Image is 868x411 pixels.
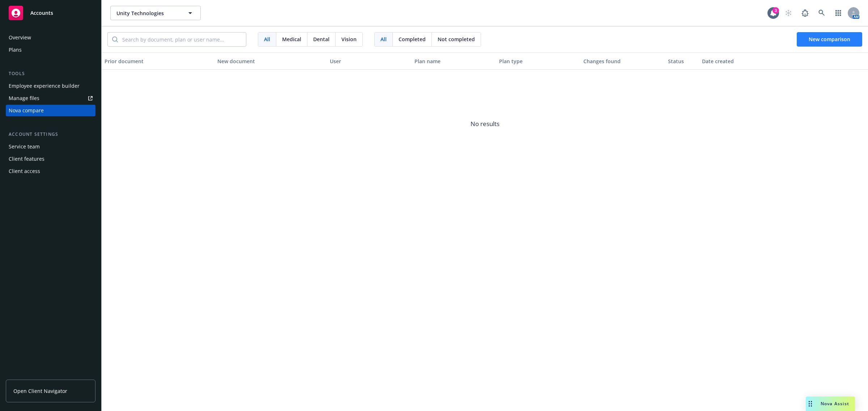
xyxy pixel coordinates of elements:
[580,52,665,70] button: Changes found
[214,52,327,70] button: New document
[13,387,67,395] span: Open Client Navigator
[9,105,44,116] div: Nova compare
[6,165,95,177] a: Client access
[282,35,301,43] span: Medical
[102,70,868,178] span: No results
[6,141,95,152] a: Service team
[105,57,212,65] div: Prior document
[831,6,846,20] a: Switch app
[112,36,118,42] svg: Search
[668,57,696,65] div: Status
[6,3,95,23] a: Accounts
[702,57,781,65] div: Date created
[6,153,95,165] a: Client features
[9,44,22,56] div: Plans
[797,32,862,47] button: New comparison
[6,131,95,138] div: Account settings
[6,70,95,77] div: Tools
[438,35,475,43] span: Not completed
[6,92,95,104] a: Manage files
[806,397,855,411] button: Nova Assist
[9,153,44,165] div: Client features
[781,6,796,20] a: Start snowing
[399,35,426,43] span: Completed
[264,35,270,43] span: All
[9,165,40,177] div: Client access
[30,10,53,16] span: Accounts
[116,9,179,17] span: Unity Technologies
[583,57,662,65] div: Changes found
[9,92,39,104] div: Manage files
[806,397,815,411] div: Drag to move
[110,6,201,20] button: Unity Technologies
[217,57,324,65] div: New document
[412,52,496,70] button: Plan name
[814,6,829,20] a: Search
[496,52,581,70] button: Plan type
[313,35,329,43] span: Dental
[341,35,357,43] span: Vision
[6,80,95,92] a: Employee experience builder
[380,35,387,43] span: All
[9,32,31,43] div: Overview
[665,52,699,70] button: Status
[6,105,95,116] a: Nova compare
[327,52,412,70] button: User
[798,6,812,20] a: Report a Bug
[118,33,246,46] input: Search by document, plan or user name...
[6,32,95,43] a: Overview
[773,7,779,14] div: 3
[499,57,578,65] div: Plan type
[809,36,850,43] span: New comparison
[102,52,214,70] button: Prior document
[414,57,493,65] div: Plan name
[821,401,849,407] span: Nova Assist
[9,141,40,152] div: Service team
[330,57,409,65] div: User
[9,80,80,92] div: Employee experience builder
[6,44,95,56] a: Plans
[699,52,784,70] button: Date created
